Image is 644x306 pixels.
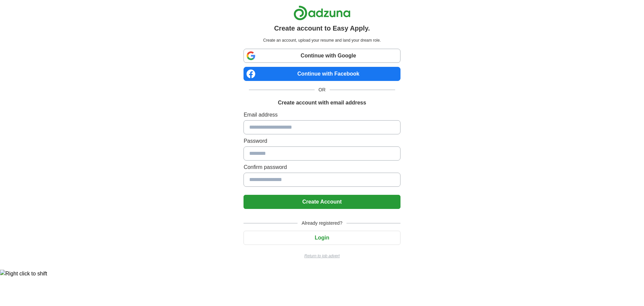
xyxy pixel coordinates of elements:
[298,220,346,227] span: Already registered?
[244,49,400,63] a: Continue with Google
[244,235,400,241] a: Login
[274,23,370,33] h1: Create account to Easy Apply.
[244,67,400,81] a: Continue with Facebook
[244,163,400,171] label: Confirm password
[244,111,400,119] label: Email address
[244,195,400,209] button: Create Account
[315,86,330,93] span: OR
[244,137,400,145] label: Password
[244,253,400,259] a: Return to job advert
[293,5,351,20] img: Adzuna logo
[244,231,400,245] button: Login
[245,37,399,43] p: Create an account, upload your resume and land your dream role.
[278,99,366,107] h1: Create account with email address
